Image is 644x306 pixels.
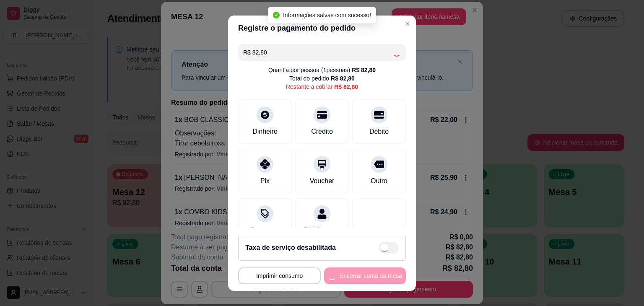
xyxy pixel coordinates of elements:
button: Imprimir consumo [238,267,321,284]
button: Close [401,17,414,31]
div: Débito [369,127,389,137]
div: Loading [392,48,401,57]
input: Ex.: hambúrguer de cordeiro [243,44,392,61]
div: Voucher [310,176,335,186]
div: Pix [260,176,270,186]
h2: Taxa de serviço desabilitada [245,243,336,253]
div: R$ 82,80 [331,74,355,83]
div: R$ 82,80 [334,83,358,91]
div: Total do pedido [289,74,355,83]
header: Registre o pagamento do pedido [228,16,416,41]
div: Dinheiro [252,127,278,137]
div: Dividir conta [304,226,340,236]
div: Outro [371,176,387,186]
span: Informações salvas com sucesso! [283,12,371,18]
div: Desconto [251,226,279,236]
div: Restante a cobrar [286,83,358,91]
span: check-circle [273,12,280,18]
div: Quantia por pessoa ( 1 pessoas) [268,66,376,74]
div: R$ 82,80 [352,66,376,74]
div: Crédito [311,127,333,137]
